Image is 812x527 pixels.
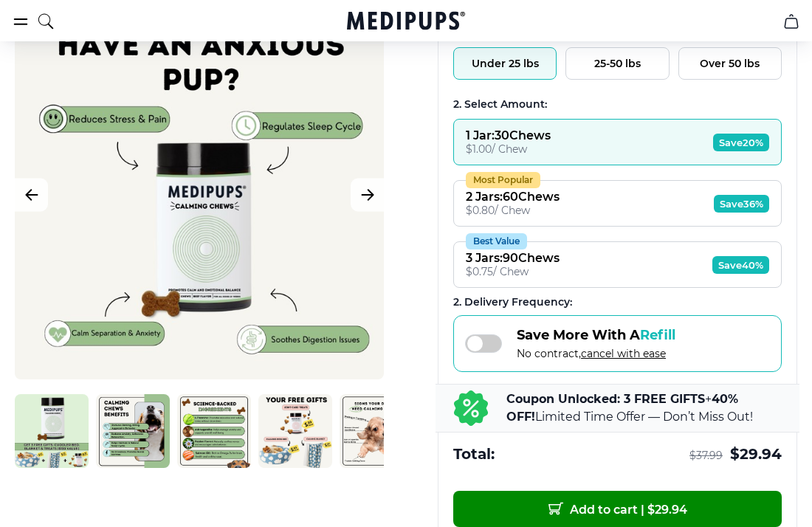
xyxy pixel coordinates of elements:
[466,265,560,278] div: $ 0.75 / Chew
[466,204,560,217] div: $ 0.80 / Chew
[548,501,687,517] span: Add to cart | $ 29.94
[258,394,332,468] img: Calming Dog Chews | Natural Dog Supplements
[340,394,413,468] img: Calming Dog Chews | Natural Dog Supplements
[689,449,723,463] span: $ 37.99
[506,392,705,406] b: Coupon Unlocked: 3 FREE GIFTS
[581,347,666,360] span: cancel with ease
[712,256,769,274] span: Save 40%
[466,172,540,188] div: Most Popular
[466,128,551,142] div: 1 Jar : 30 Chews
[730,444,782,464] span: $ 29.94
[347,10,465,35] a: Medipups
[351,179,384,212] button: Next Image
[466,142,551,156] div: $ 1.00 / Chew
[466,233,527,249] div: Best Value
[466,251,560,265] div: 3 Jars : 90 Chews
[714,195,769,213] span: Save 36%
[713,134,769,151] span: Save 20%
[453,97,782,111] div: 2. Select Amount:
[453,47,557,80] button: Under 25 lbs
[453,295,572,309] span: 2 . Delivery Frequency:
[517,327,675,343] span: Save More With A
[506,390,782,426] p: + Limited Time Offer — Don’t Miss Out!
[15,394,89,468] img: Calming Dog Chews | Natural Dog Supplements
[640,327,675,343] span: Refill
[177,394,251,468] img: Calming Dog Chews | Natural Dog Supplements
[453,241,782,288] button: Best Value3 Jars:90Chews$0.75/ ChewSave40%
[774,4,809,39] button: cart
[517,347,675,360] span: No contract,
[453,119,782,165] button: 1 Jar:30Chews$1.00/ ChewSave20%
[37,3,55,40] button: search
[453,444,495,464] span: Total:
[12,13,30,30] button: burger-menu
[453,491,782,527] button: Add to cart | $29.94
[96,394,170,468] img: Calming Dog Chews | Natural Dog Supplements
[466,190,560,204] div: 2 Jars : 60 Chews
[453,180,782,227] button: Most Popular2 Jars:60Chews$0.80/ ChewSave36%
[678,47,782,80] button: Over 50 lbs
[15,179,48,212] button: Previous Image
[565,47,669,80] button: 25-50 lbs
